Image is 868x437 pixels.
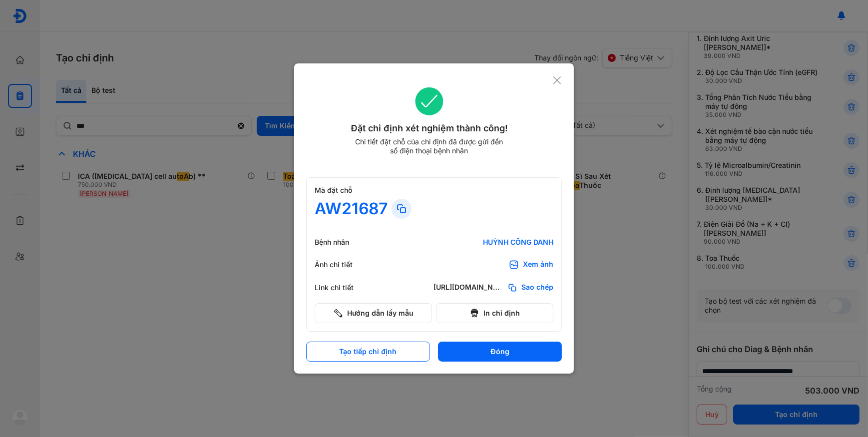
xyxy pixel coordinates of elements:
div: [URL][DOMAIN_NAME] [434,283,503,293]
div: HUỲNH CÔNG DANH [434,238,553,247]
span: Sao chép [521,283,553,293]
div: AW21687 [315,199,388,219]
div: Chi tiết đặt chỗ của chỉ định đã được gửi đến số điện thoại bệnh nhân [351,137,507,155]
div: Ảnh chi tiết [315,260,375,269]
button: Tạo tiếp chỉ định [306,342,430,362]
div: Mã đặt chỗ [315,186,553,195]
div: Bệnh nhân [315,238,375,247]
div: Xem ảnh [523,260,553,270]
div: Link chi tiết [315,283,375,292]
button: Đóng [438,342,562,362]
button: In chỉ định [436,303,553,323]
div: Đặt chỉ định xét nghiệm thành công! [306,121,552,135]
button: Hướng dẫn lấy mẫu [315,303,432,323]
